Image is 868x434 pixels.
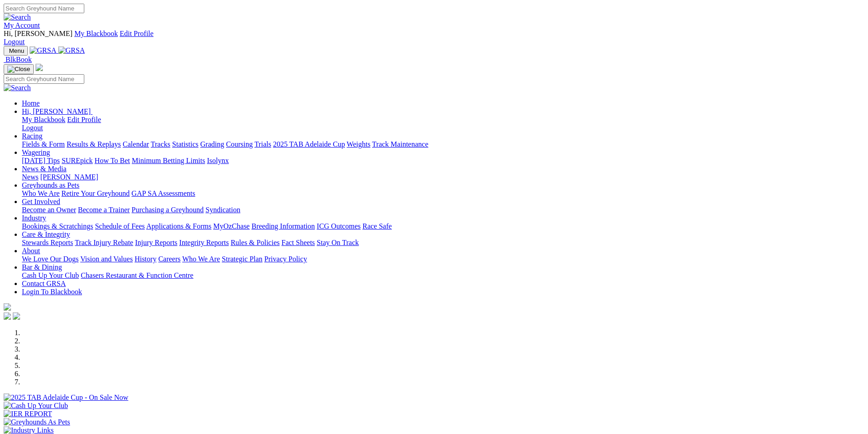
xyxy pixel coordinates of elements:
a: Strategic Plan [222,255,262,263]
a: My Account [4,21,40,29]
a: Stewards Reports [22,239,73,246]
a: Injury Reports [135,239,177,246]
a: Edit Profile [120,30,154,37]
img: Search [4,84,31,92]
div: Care & Integrity [22,239,864,247]
a: Tracks [151,140,170,148]
a: Purchasing a Greyhound [132,206,204,214]
a: Weights [347,140,370,148]
a: Coursing [226,140,253,148]
a: Minimum Betting Limits [132,157,205,164]
img: twitter.svg [13,312,20,320]
a: Logout [22,124,43,132]
a: News & Media [22,165,67,173]
a: About [22,247,40,255]
a: Contact GRSA [22,280,66,287]
a: Who We Are [182,255,220,263]
a: Applications & Forms [146,222,211,230]
img: IER REPORT [4,410,52,418]
a: Cash Up Your Club [22,271,79,279]
div: Get Involved [22,206,864,214]
div: Racing [22,140,864,148]
a: Statistics [172,140,199,148]
a: Rules & Policies [231,239,280,246]
a: Care & Integrity [22,230,70,238]
a: BlkBook [4,56,32,63]
a: Syndication [205,206,240,214]
button: Toggle navigation [4,64,34,74]
a: Industry [22,214,46,222]
div: Bar & Dining [22,271,864,280]
a: My Blackbook [74,30,118,37]
a: Privacy Policy [264,255,307,263]
a: [DATE] Tips [22,157,60,164]
a: SUREpick [62,157,92,164]
a: Wagering [22,148,50,156]
a: Get Involved [22,198,60,205]
input: Search [4,74,84,84]
button: Toggle navigation [4,46,28,56]
a: Bookings & Scratchings [22,222,93,230]
img: 2025 TAB Adelaide Cup - On Sale Now [4,393,128,402]
span: Hi, [PERSON_NAME] [4,30,72,37]
img: Greyhounds As Pets [4,418,70,426]
img: logo-grsa-white.png [4,303,11,311]
a: Fact Sheets [282,239,315,246]
a: ICG Outcomes [317,222,360,230]
a: Racing [22,132,42,140]
a: Fields & Form [22,140,65,148]
img: Cash Up Your Club [4,402,68,410]
a: Become a Trainer [78,206,130,214]
a: My Blackbook [22,116,66,123]
a: Chasers Restaurant & Function Centre [81,271,193,279]
a: We Love Our Dogs [22,255,78,263]
a: 2025 TAB Adelaide Cup [273,140,345,148]
span: Hi, [PERSON_NAME] [22,107,91,115]
div: Greyhounds as Pets [22,189,864,198]
a: Isolynx [207,157,229,164]
a: Become an Owner [22,206,76,214]
a: Integrity Reports [179,239,229,246]
a: Stay On Track [317,239,359,246]
a: Login To Blackbook [22,288,82,296]
a: How To Bet [95,157,130,164]
span: Menu [9,47,24,54]
input: Search [4,4,84,13]
a: GAP SA Assessments [132,189,195,197]
a: Logout [4,38,25,46]
a: Bar & Dining [22,263,62,271]
div: Hi, [PERSON_NAME] [22,116,864,132]
a: MyOzChase [213,222,250,230]
a: Track Injury Rebate [75,239,133,246]
a: Results & Replays [67,140,121,148]
div: About [22,255,864,263]
div: Wagering [22,157,864,165]
a: Home [22,99,40,107]
div: News & Media [22,173,864,181]
a: Calendar [123,140,149,148]
a: Greyhounds as Pets [22,181,79,189]
span: BlkBook [5,56,32,63]
a: Grading [200,140,224,148]
div: My Account [4,30,864,46]
a: Hi, [PERSON_NAME] [22,107,92,115]
img: GRSA [30,46,56,55]
img: facebook.svg [4,312,11,320]
img: Search [4,13,31,21]
a: Trials [254,140,271,148]
a: Who We Are [22,189,60,197]
a: Breeding Information [252,222,315,230]
a: Careers [158,255,180,263]
a: Track Maintenance [372,140,428,148]
a: History [134,255,156,263]
div: Industry [22,222,864,230]
a: Edit Profile [67,116,101,123]
img: Close [7,66,30,73]
a: [PERSON_NAME] [40,173,98,181]
a: Vision and Values [80,255,133,263]
a: News [22,173,38,181]
a: Retire Your Greyhound [62,189,130,197]
img: GRSA [58,46,85,55]
a: Schedule of Fees [95,222,144,230]
img: logo-grsa-white.png [36,64,43,71]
